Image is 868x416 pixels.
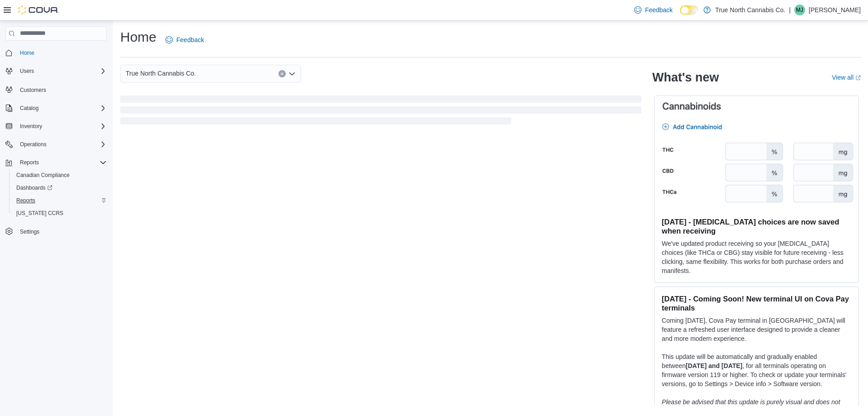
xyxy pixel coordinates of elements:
a: View allExternal link [832,74,861,81]
button: Reports [2,156,110,169]
svg: External link [855,75,861,81]
span: Settings [20,228,39,235]
a: Customers [16,85,50,96]
h3: [DATE] - [MEDICAL_DATA] choices are now saved when receiving [662,217,851,235]
span: Reports [16,157,107,168]
span: Reports [16,197,35,204]
p: Coming [DATE], Cova Pay terminal in [GEOGRAPHIC_DATA] will feature a refreshed user interface des... [662,316,851,343]
span: Inventory [16,121,107,132]
button: Inventory [16,121,46,132]
div: Michael James Kozlof [794,5,805,15]
h1: Home [120,28,156,46]
span: Operations [20,141,47,148]
span: Reports [20,159,39,166]
span: Canadian Compliance [16,172,70,179]
span: Washington CCRS [13,208,107,219]
span: Catalog [16,103,107,114]
button: Home [2,46,110,59]
a: Dashboards [13,182,56,193]
button: Clear input [278,70,286,77]
h2: What's new [652,70,719,85]
nav: Complex example [5,43,107,262]
button: Catalog [16,103,42,114]
p: We've updated product receiving so your [MEDICAL_DATA] choices (like THCa or CBG) stay visible fo... [662,239,851,275]
span: Home [20,49,34,57]
a: Home [16,48,38,58]
span: Inventory [20,123,42,130]
a: Settings [16,226,43,237]
button: Reports [9,194,110,207]
span: Reports [13,195,107,206]
a: Feedback [162,31,208,49]
button: Open list of options [288,70,296,77]
span: Operations [16,139,107,150]
img: Cova [18,5,59,14]
button: Users [16,66,38,77]
span: Dashboards [13,182,107,193]
span: Loading [120,97,642,126]
span: True North Cannabis Co. [126,68,196,79]
a: [US_STATE] CCRS [13,208,67,219]
button: Operations [16,139,50,150]
span: Canadian Compliance [13,170,107,181]
p: [PERSON_NAME] [809,5,861,15]
button: Canadian Compliance [9,169,110,182]
span: Feedback [176,35,204,44]
button: [US_STATE] CCRS [9,207,110,220]
span: Settings [16,226,107,237]
a: Reports [13,195,39,206]
p: | [789,5,791,15]
input: Dark Mode [680,5,699,15]
button: Operations [2,138,110,151]
a: Canadian Compliance [13,170,73,181]
a: Feedback [631,1,676,19]
h3: [DATE] - Coming Soon! New terminal UI on Cova Pay terminals [662,294,851,312]
button: Settings [2,225,110,238]
span: Home [16,47,107,58]
strong: [DATE] and [DATE] [686,362,742,369]
button: Inventory [2,120,110,133]
p: True North Cannabis Co. [715,5,785,15]
p: This update will be automatically and gradually enabled between , for all terminals operating on ... [662,352,851,388]
span: MJ [796,5,803,15]
em: Please be advised that this update is purely visual and does not impact payment functionality. [662,398,840,415]
span: Feedback [645,5,673,14]
button: Reports [16,157,42,168]
span: Customers [20,86,46,94]
span: Catalog [20,105,38,112]
button: Users [2,65,110,77]
button: Catalog [2,102,110,115]
a: Dashboards [9,182,110,194]
button: Customers [2,83,110,96]
span: Users [16,66,107,77]
span: Customers [16,84,107,95]
span: [US_STATE] CCRS [16,210,63,217]
span: Users [20,67,34,75]
span: Dashboards [16,184,52,191]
